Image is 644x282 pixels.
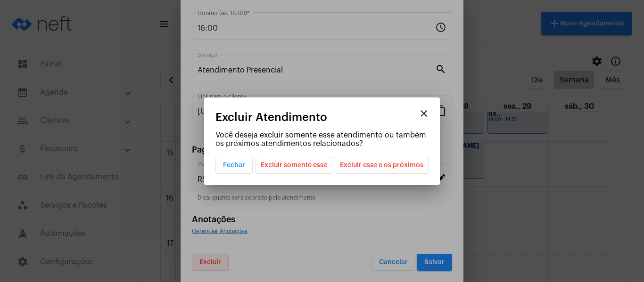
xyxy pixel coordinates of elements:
[215,111,327,123] span: Excluir Atendimento
[261,157,327,173] span: Excluir somente esse
[340,157,423,173] span: Excluir esse e os próximos
[215,131,429,148] p: Você deseja excluir somente esse atendimento ou também os próximos atendimentos relacionados?
[215,157,253,174] button: Fechar
[418,108,429,119] mat-icon: close
[223,162,245,169] span: Fechar
[256,157,332,174] button: Excluir somente esse
[335,157,429,174] button: Excluir esse e os próximos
